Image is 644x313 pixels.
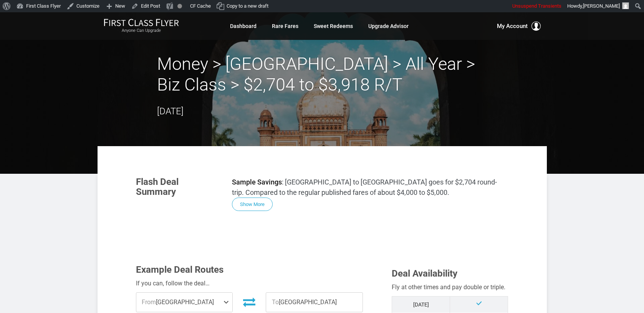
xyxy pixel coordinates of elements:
h2: Money > [GEOGRAPHIC_DATA] > All Year > Biz Class > $2,704 to $3,918 R/T [157,54,487,95]
span: My Account [497,21,528,31]
span: Example Deal Routes [136,264,223,275]
a: Upgrade Advisor [368,19,409,33]
img: First Class Flyer [104,18,179,26]
span: Unsuspend Transients [512,3,561,9]
span: Deal Availability [392,268,457,279]
small: Anyone Can Upgrade [104,28,179,33]
strong: Sample Savings [232,178,282,186]
a: First Class FlyerAnyone Can Upgrade [104,18,179,34]
div: Fly at other times and pay double or triple. [392,282,508,292]
span: [PERSON_NAME] [583,3,620,9]
p: : [GEOGRAPHIC_DATA] to [GEOGRAPHIC_DATA] goes for $2,704 round-trip. Compared to the regular publ... [232,177,508,198]
div: If you can, follow the deal… [136,278,363,288]
h3: Flash Deal Summary [136,177,220,197]
span: [GEOGRAPHIC_DATA] [136,293,233,312]
button: Show More [232,198,273,211]
a: Sweet Redeems [314,19,353,33]
a: Rare Fares [272,19,298,33]
td: [DATE] [392,296,450,313]
time: [DATE] [157,106,184,117]
span: From [142,298,156,306]
span: To [272,298,279,306]
button: My Account [497,21,541,31]
a: Dashboard [230,19,257,33]
button: Invert Route Direction [238,293,260,310]
span: [GEOGRAPHIC_DATA] [266,293,363,312]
